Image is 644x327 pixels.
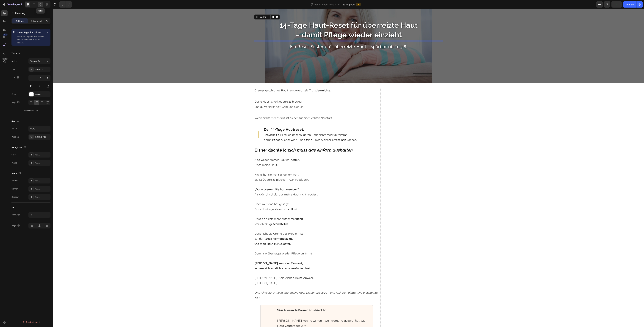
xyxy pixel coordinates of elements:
[224,299,276,303] strong: Was tausende Frauen frustriert hat:
[202,242,326,247] p: Damit sie überhaupt wieder Pflege annimmt.
[11,145,27,150] div: Background
[5,5,8,8] img: logo_orange.svg
[202,90,326,101] p: Deine Haut ist voll, überreizt, blockiert – und du verlierst Zeit, Geld und Geduld.
[313,3,340,6] span: Premium Haut Reset Duo
[202,233,238,237] strong: wie man Haut zurücksetzt.
[225,11,366,31] p: 14-Tage Haut-Reset für überreizte Haut – damit Pflege wieder einzieht
[11,196,19,198] div: Shadow
[21,3,22,6] p: 7
[11,100,20,105] div: Align
[11,213,20,216] div: HTML tag
[16,19,23,21] div: Domain
[11,127,17,130] div: Width
[11,68,15,71] div: Font
[34,19,54,21] div: Keywords nach Traffic
[11,135,19,138] div: Padding
[213,213,232,217] strong: zugeschichtet
[8,8,35,11] div: Domain: [DOMAIN_NAME]
[201,11,390,31] h2: Rich Text Editor. Editing area: main
[202,79,326,84] p: Cremes geschichtet. Routinen gewechselt. Trotzdem: .
[202,34,390,42] p: Ein Reset-System für überreizte Haut – spürbar ab Tag 8.
[11,187,18,190] div: Corner
[59,1,72,8] div: Undo/Redo
[35,196,50,199] div: Add...
[29,126,50,131] input: Auto
[211,118,251,123] strong: Der 14-Tage Hautreset.
[53,9,644,327] iframe: Design area
[11,108,50,113] button: Show more
[202,208,326,218] p: Dass sie nichts mehr aufnehmen , weil alles ist.
[11,206,15,209] div: SEO
[22,320,40,324] div: Delete element
[9,5,15,8] div: v 4.0.25
[202,178,326,188] p: Als wär ich schuld, das meine Haut nicht reagiert.
[202,149,326,159] p: Also weiter cremen, kaufen, hoffen. Doch meine Haut?
[11,119,20,123] div: Size
[11,60,17,63] div: Styles
[202,258,258,261] strong: in dem sich wirklich etwas verändert hat:
[30,60,40,63] span: Heading 2*
[202,222,326,238] p: Dass nicht die Creme das Problem ist – sondern,
[35,136,50,138] div: 0, 150, 0, 150
[17,31,44,34] p: Sales Page limitations
[2,58,8,60] div: Beta
[31,19,42,23] p: Advanced
[269,80,277,83] strong: nichts
[11,224,20,228] div: Align
[28,212,50,218] button: H2
[202,107,326,112] p: Wenn nichts mehr wirkt, ist es Zeit für einen echten Neustart.
[205,7,214,10] div: Heading
[231,199,244,202] strong: zu voll ist.
[202,282,325,291] i: Und ich wusste: "Jetzt lässt meine Haut wieder etwas zu – und fühlt sich glatter und entspannter ...
[243,208,250,212] strong: kann
[11,52,20,55] div: Text style
[24,109,38,112] div: Show more
[11,320,50,325] button: Delete element
[15,11,49,15] p: Heading
[211,124,304,134] p: Entwickelt für Frauen über 45, deren Haut nichts mehr aufnimmt – damit Pflege wieder wirkt – und ...
[35,93,50,96] div: FFFFFF
[202,267,326,277] p: [PERSON_NAME]. Kein Ziehen. Keine Abwehr. [PERSON_NAME].
[213,228,240,232] strong: dass niemand zeigt,
[11,76,20,80] div: Size
[30,214,32,216] span: H2
[11,179,18,182] div: Border
[11,171,22,176] div: Shape
[202,163,326,174] p: Nichts hat sie mehr angenommen. Sie ist Überreizt. Blockiert. Kein Feedback.
[201,138,326,144] h2: Bisher dachte ich:
[11,153,16,156] div: Color
[3,34,8,36] div: 450
[28,58,50,64] button: Heading 2*
[35,162,50,164] div: Add...
[237,139,301,144] i: Ich muss das einfach aushalten.
[35,153,50,156] div: Add...
[16,19,24,23] p: Settings
[13,18,15,21] img: tab_domain_overview_orange.svg
[626,3,634,6] div: Publish
[202,253,250,256] strong: [PERSON_NAME] kam der Moment,
[5,8,8,11] img: website_grey.svg
[17,35,44,44] p: Some settings are unavailable due to limitations in Sales Funnel.
[202,193,326,203] p: Doch niemand hat gesagt: Dass Haut irgendwann
[31,18,33,21] img: tab_keywords_by_traffic_grey.svg
[35,179,50,182] div: Add...
[341,3,341,6] span: /
[35,188,50,190] div: Add...
[11,161,17,164] div: Image
[11,93,16,96] div: Color
[35,68,50,71] div: Raleway
[202,179,246,182] strong: „Dann cremen Sie halt weniger.“
[343,3,355,6] span: Sales page
[623,1,636,8] button: Publish
[1,1,23,8] button: 7
[224,310,313,319] span: [PERSON_NAME] konnte wirken – weil niemand gezeigt hat, wie Haut vorbereitet wird.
